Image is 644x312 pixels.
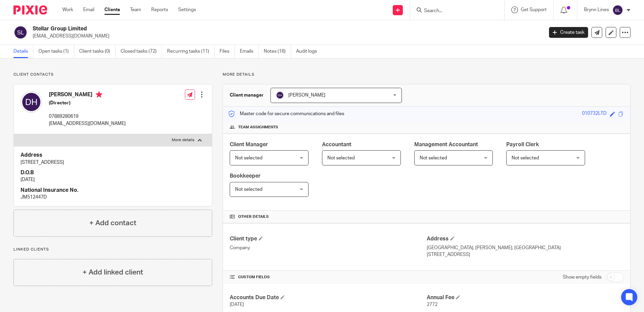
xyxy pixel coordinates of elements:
h4: National Insurance No. [21,187,205,194]
p: 07889280619 [49,113,126,120]
label: Show empty fields [563,274,602,281]
a: Create task [549,27,588,38]
i: Primary [96,91,102,98]
a: Reports [151,6,168,13]
img: Pixie [13,5,47,15]
h4: [PERSON_NAME] [49,91,126,100]
a: Files [220,45,235,58]
p: Client contacts [13,72,212,77]
a: Audit logs [296,45,322,58]
p: Company [230,244,426,251]
span: Not selected [235,156,262,160]
p: [EMAIL_ADDRESS][DOMAIN_NAME] [49,120,126,127]
h4: Accounts Due Date [230,294,426,301]
p: [DATE] [21,176,205,183]
h4: + Add linked client [83,267,143,278]
img: svg%3E [276,91,284,99]
h5: (Director) [49,100,126,106]
a: Email [83,6,94,13]
span: [PERSON_NAME] [288,93,325,98]
p: More details [172,137,194,143]
span: Management Accountant [414,142,478,147]
h2: Stellar Group Limited [33,25,438,32]
span: 2772 [427,302,438,307]
a: Clients [104,6,120,13]
span: Get Support [521,7,547,12]
span: Team assignments [238,125,278,130]
h4: Address [21,152,205,159]
a: Work [62,6,73,13]
p: [STREET_ADDRESS] [21,159,205,166]
span: Payroll Clerk [506,142,539,147]
span: [DATE] [230,302,244,307]
img: svg%3E [13,25,28,40]
a: Settings [178,6,196,13]
h4: Annual Fee [427,294,623,301]
span: Client Manager [230,142,268,147]
p: Linked clients [13,247,212,252]
p: [GEOGRAPHIC_DATA], [PERSON_NAME], [GEOGRAPHIC_DATA] [427,244,623,251]
a: Open tasks (1) [38,45,74,58]
span: Other details [238,214,269,219]
span: Not selected [420,156,447,160]
h3: Client manager [230,92,264,99]
input: Search [423,8,484,14]
a: Notes (16) [264,45,291,58]
p: [STREET_ADDRESS] [427,251,623,258]
h4: CUSTOM FIELDS [230,275,426,280]
a: Closed tasks (72) [121,45,162,58]
h4: D.O.B [21,169,205,176]
span: Accountant [322,142,351,147]
img: svg%3E [21,91,42,113]
span: Not selected [235,187,262,192]
h4: Address [427,235,623,242]
a: Team [130,6,141,13]
p: More details [223,72,631,77]
h4: + Add contact [89,218,136,228]
div: 010732LTD [582,110,607,118]
p: Brynn Lines [584,6,609,13]
h4: Client type [230,235,426,242]
p: Master code for secure communications and files [228,110,344,117]
a: Recurring tasks (11) [167,45,215,58]
a: Client tasks (0) [79,45,116,58]
span: Not selected [512,156,539,160]
a: Details [13,45,33,58]
p: [EMAIL_ADDRESS][DOMAIN_NAME] [33,33,539,40]
p: JM512447D [21,194,205,201]
span: Bookkeeper [230,173,261,179]
img: svg%3E [612,5,623,16]
a: Emails [240,45,259,58]
span: Not selected [327,156,355,160]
